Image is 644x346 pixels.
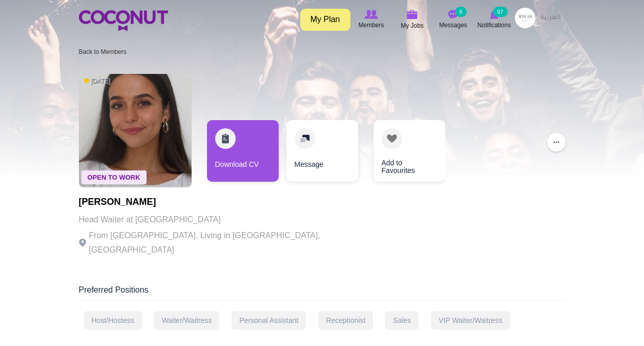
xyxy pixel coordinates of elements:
h1: [PERSON_NAME] [79,197,361,207]
span: Open To Work [81,170,147,184]
a: My Plan [300,9,350,31]
img: Messages [448,10,459,19]
a: Message [286,120,358,182]
small: 6 [455,7,466,17]
div: VIP Waiter/Waitress [431,311,510,330]
img: Browse Members [364,10,378,19]
a: Back to Members [79,48,127,55]
a: Download CV [207,120,279,182]
a: Browse Members Members [351,8,392,31]
div: Waiter/Waitress [154,311,220,330]
div: 3 / 3 [366,120,438,187]
div: 2 / 3 [286,120,358,187]
div: 1 / 3 [207,120,279,187]
a: My Jobs My Jobs [392,8,433,32]
img: Notifications [490,10,498,19]
div: Host/Hostess [84,311,142,330]
small: 97 [493,7,507,17]
p: Head Waiter at [GEOGRAPHIC_DATA] [79,213,361,227]
img: Home [79,10,168,31]
p: From [GEOGRAPHIC_DATA], Living in [GEOGRAPHIC_DATA], [GEOGRAPHIC_DATA] [79,228,361,257]
button: ... [547,133,566,151]
img: My Jobs [407,10,418,19]
a: Add to Favourites [373,120,445,182]
a: Messages Messages 6 [433,8,474,31]
span: Notifications [477,20,511,30]
span: My Jobs [401,21,424,31]
div: Personal Assistant [232,311,306,330]
span: Messages [439,20,467,30]
div: Preferred Positions [79,284,566,301]
div: Sales [385,311,419,330]
a: Notifications Notifications 97 [474,8,515,31]
span: Members [358,20,384,30]
span: [DATE] [84,77,111,86]
a: العربية [535,8,566,28]
div: Receptionist [318,311,373,330]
